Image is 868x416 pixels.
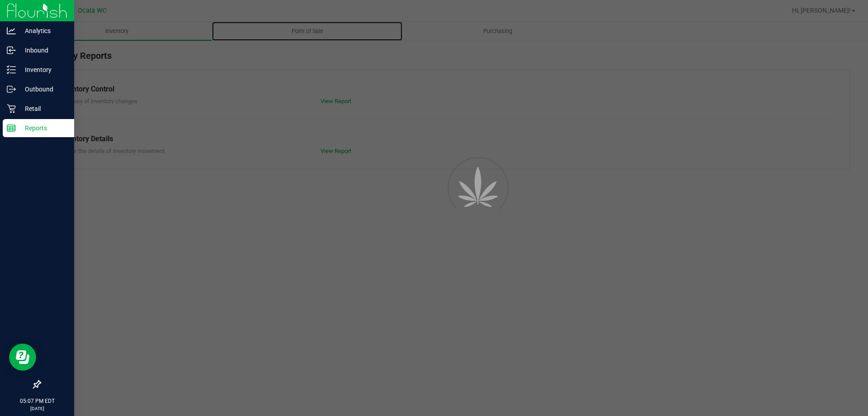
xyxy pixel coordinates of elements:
inline-svg: Analytics [7,26,16,35]
inline-svg: Outbound [7,85,16,94]
inline-svg: Retail [7,104,16,113]
p: Retail [16,103,70,114]
p: Reports [16,123,70,134]
inline-svg: Inventory [7,65,16,74]
p: Inventory [16,64,70,75]
inline-svg: Inbound [7,46,16,55]
p: Analytics [16,25,70,36]
p: [DATE] [4,405,70,412]
p: 05:07 PM EDT [4,397,70,405]
p: Inbound [16,45,70,56]
inline-svg: Reports [7,124,16,133]
iframe: Resource center [9,344,36,371]
p: Outbound [16,84,70,95]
